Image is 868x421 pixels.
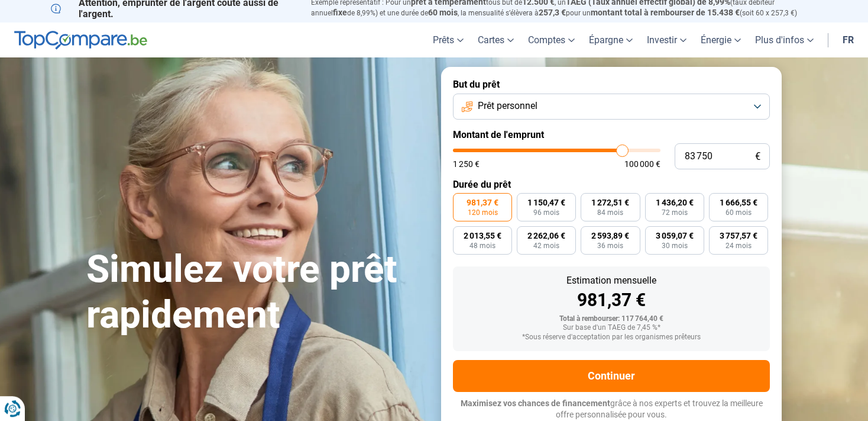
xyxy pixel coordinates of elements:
[464,232,501,240] span: 2 013,55 €
[591,8,740,17] span: montant total à rembourser de 15.438 €
[748,23,821,57] a: Plus d'infos
[597,209,623,216] span: 84 mois
[662,242,688,249] span: 30 mois
[468,209,498,216] span: 120 mois
[426,23,471,57] a: Prêts
[86,247,427,338] h1: Simulez votre prêt rapidement
[478,99,537,113] span: Prêt personnel
[428,8,458,17] span: 60 mois
[726,242,752,249] span: 24 mois
[462,333,760,342] div: *Sous réserve d'acceptation par les organismes prêteurs
[527,232,565,240] span: 2 262,06 €
[694,23,748,57] a: Énergie
[453,179,770,190] label: Durée du prêt
[469,242,495,249] span: 48 mois
[582,23,640,57] a: Épargne
[656,198,694,207] span: 1 436,20 €
[533,242,559,249] span: 42 mois
[720,198,757,207] span: 1 666,55 €
[471,23,521,57] a: Cartes
[662,209,688,216] span: 72 mois
[333,8,347,17] span: fixe
[591,232,629,240] span: 2 593,89 €
[462,276,760,285] div: Estimation mensuelle
[527,198,565,207] span: 1 150,47 €
[461,398,610,408] span: Maximisez vos chances de financement
[462,291,760,309] div: 981,37 €
[521,23,582,57] a: Comptes
[462,324,760,332] div: Sur base d'un TAEG de 7,45 %*
[755,152,760,162] span: €
[539,8,566,17] span: 257,3 €
[453,398,770,421] p: grâce à nos experts et trouvez la meilleure offre personnalisée pour vous.
[14,31,147,50] img: TopCompare
[453,160,480,168] span: 1 250 €
[720,232,757,240] span: 3 757,57 €
[656,232,694,240] span: 3 059,07 €
[453,360,770,392] button: Continuer
[591,198,629,207] span: 1 272,51 €
[597,242,623,249] span: 36 mois
[467,198,498,207] span: 981,37 €
[726,209,752,216] span: 60 mois
[453,129,770,140] label: Montant de l'emprunt
[533,209,559,216] span: 96 mois
[835,23,861,57] a: fr
[462,315,760,323] div: Total à rembourser: 117 764,40 €
[453,94,770,120] button: Prêt personnel
[453,79,770,90] label: But du prêt
[640,23,694,57] a: Investir
[624,160,660,168] span: 100 000 €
